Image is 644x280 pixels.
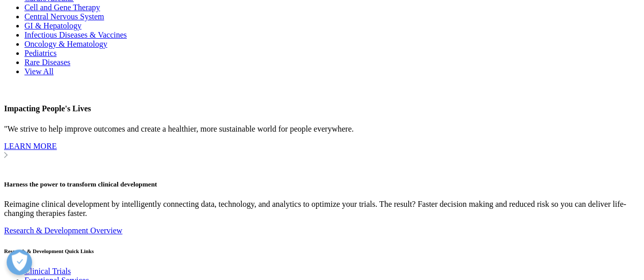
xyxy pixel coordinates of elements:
a: Cell and Gene Therapy [24,3,100,12]
p: Reimagine clinical development by intelligently connecting data, technology, and analytics to opt... [4,200,640,218]
a: View All [24,67,53,76]
a: Infectious Diseases & Vaccines [24,30,127,39]
a: Pediatrics [24,49,57,57]
a: Central Nervous System [24,12,104,21]
button: Open Preferences [7,250,32,275]
h6: Research & Development Quick Links [4,248,640,254]
a: Rare Diseases [24,58,70,67]
a: Oncology & Hematology [24,40,107,48]
h4: Impacting People's Lives [4,104,640,113]
a: Research & Development Overview [4,226,122,235]
h5: Harness the power to transform clinical development [4,180,640,189]
a: LEARN MORE [4,142,640,160]
a: Clinical Trials [24,267,71,275]
p: "We strive to help improve outcomes and create a healthier, more sustainable world for people eve... [4,125,640,134]
a: GI & Hepatology [24,21,81,30]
